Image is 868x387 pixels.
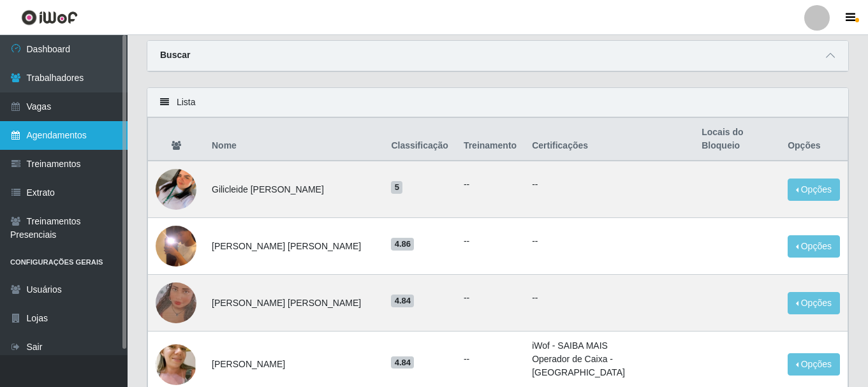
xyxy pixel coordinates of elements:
th: Opções [780,118,848,161]
span: 4.84 [391,295,414,307]
th: Nome [204,118,383,161]
p: -- [532,235,686,248]
td: [PERSON_NAME] [PERSON_NAME] [204,275,383,332]
div: Lista [147,88,848,117]
p: -- [532,291,686,305]
img: 1757527845912.jpeg [156,153,196,226]
th: Certificações [524,118,694,161]
ul: -- [464,353,517,366]
img: 1747148001158.jpeg [156,201,196,291]
th: Classificação [383,118,456,161]
ul: -- [464,291,517,305]
strong: Buscar [160,50,190,60]
ul: -- [464,178,517,191]
li: iWof - SAIBA MAIS [532,339,686,353]
button: Opções [788,179,840,201]
button: Opções [788,292,840,314]
p: -- [532,178,686,191]
td: Gilicleide [PERSON_NAME] [204,161,383,218]
ul: -- [464,235,517,248]
button: Opções [788,235,840,258]
th: Treinamento [456,118,524,161]
th: Locais do Bloqueio [694,118,780,161]
img: 1747189507443.jpeg [156,258,196,348]
li: Operador de Caixa - [GEOGRAPHIC_DATA] [532,353,686,379]
span: 4.86 [391,238,414,251]
td: [PERSON_NAME] [PERSON_NAME] [204,218,383,275]
button: Opções [788,353,840,376]
span: 5 [391,181,402,194]
span: 4.84 [391,356,414,369]
img: CoreUI Logo [21,10,78,26]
